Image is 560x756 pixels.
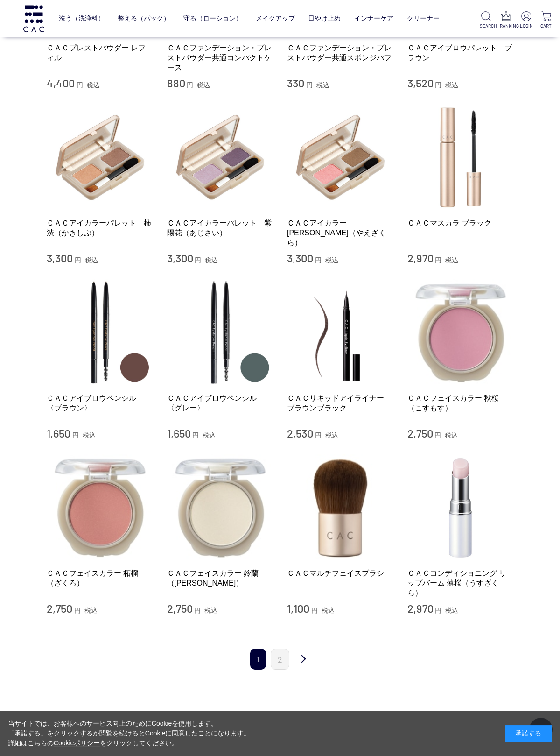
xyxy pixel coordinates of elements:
span: 1,100 [287,601,309,615]
span: 税込 [445,256,458,264]
a: ＣＡＣアイブロウパレット ブラウン [407,43,514,63]
a: ＣＡＣアイカラーパレット 紫陽花（あじさい） [167,104,273,211]
span: 税込 [83,431,96,439]
span: 円 [187,81,193,89]
p: RANKING [500,22,512,29]
span: 税込 [325,431,338,439]
a: ＣＡＣアイカラーパレット 紫陽花（あじさい） [167,218,273,238]
span: 税込 [204,607,217,614]
a: ＣＡＣアイブロウペンシル 〈ブラウン〉 [47,393,153,413]
img: logo [22,5,45,32]
span: 2,970 [407,251,434,265]
img: ＣＡＣマルチフェイスブラシ [287,454,393,561]
a: 洗う（洗浄料） [59,7,105,29]
span: 4,400 [47,76,75,90]
span: 税込 [84,607,98,614]
a: クリーナー [407,7,440,29]
a: RANKING [500,11,512,29]
span: 税込 [205,256,218,264]
span: 円 [74,607,81,614]
span: 3,520 [407,76,434,90]
span: 税込 [316,81,329,89]
span: 円 [315,431,322,439]
img: ＣＡＣフェイスカラー 鈴蘭（すずらん） [167,454,273,561]
a: SEARCH [480,11,492,29]
img: ＣＡＣフェイスカラー 柘榴（ざくろ） [47,454,153,561]
img: ＣＡＣリキッドアイライナー ブラウンブラック [287,279,393,386]
span: 1,650 [167,426,191,440]
a: ＣＡＣプレストパウダー レフィル [47,43,153,63]
a: 整える（パック） [118,7,170,29]
span: 2,750 [47,601,72,615]
span: 880 [167,76,185,90]
span: 円 [77,81,83,89]
span: 円 [306,81,313,89]
span: 円 [194,607,201,614]
span: 税込 [85,256,98,264]
p: CART [540,22,553,29]
a: ＣＡＣフェイスカラー 柘榴（ざくろ） [47,568,153,588]
span: 円 [435,256,441,264]
a: ＣＡＣアイカラー[PERSON_NAME]（やえざくら） [287,218,393,248]
a: ＣＡＣマスカラ ブラック [407,218,514,228]
span: 円 [315,256,322,264]
img: ＣＡＣアイカラーパレット 八重桜（やえざくら） [287,104,393,211]
a: 次 [294,649,313,671]
span: 3,300 [167,251,193,265]
a: ＣＡＣファンデーション・プレストパウダー共通スポンジパフ [287,43,393,63]
img: ＣＡＣアイカラーパレット 柿渋（かきしぶ） [47,104,153,211]
div: 当サイトでは、お客様へのサービス向上のためにCookieを使用します。 「承諾する」をクリックするか閲覧を続けるとCookieに同意したことになります。 詳細はこちらの をクリックしてください。 [8,719,251,748]
a: Cookieポリシー [54,739,100,747]
span: 円 [434,431,441,439]
span: 税込 [445,607,458,614]
a: ＣＡＣリキッドアイライナー ブラウンブラック [287,393,393,413]
span: 税込 [203,431,216,439]
span: 税込 [325,256,338,264]
span: 税込 [87,81,100,89]
a: ＣＡＣファンデーション・プレストパウダー共通コンパクトケース [167,43,273,73]
span: 円 [195,256,201,264]
span: 2,750 [407,426,433,440]
a: ＣＡＣアイブロウペンシル 〈グレー〉 [167,393,273,413]
a: ＣＡＣマルチフェイスブラシ [287,568,393,578]
p: LOGIN [520,22,532,29]
a: 2 [271,649,289,670]
span: 2,750 [167,601,193,615]
a: 日やけ止め [308,7,341,29]
p: SEARCH [480,22,492,29]
a: インナーケア [354,7,393,29]
img: ＣＡＣフェイスカラー 秋桜（こすもす） [407,279,514,386]
img: ＣＡＣアイブロウペンシル 〈グレー〉 [167,279,273,386]
span: 円 [435,607,441,614]
img: ＣＡＣマスカラ ブラック [407,104,514,211]
span: 円 [75,256,81,264]
a: 守る（ローション） [183,7,242,29]
span: 3,300 [47,251,73,265]
span: 円 [192,431,199,439]
span: 税込 [322,607,335,614]
span: 1 [250,649,266,670]
div: 承諾する [505,725,552,742]
span: 3,300 [287,251,313,265]
img: ＣＡＣアイブロウペンシル 〈ブラウン〉 [47,279,153,386]
span: 税込 [445,81,458,89]
span: 円 [311,607,318,614]
span: 税込 [445,431,458,439]
span: 2,530 [287,426,313,440]
span: 円 [72,431,79,439]
a: ＣＡＣフェイスカラー 鈴蘭（[PERSON_NAME]） [167,568,273,588]
a: ＣＡＣアイカラーパレット 柿渋（かきしぶ） [47,218,153,238]
span: 税込 [197,81,210,89]
a: CART [540,11,553,29]
span: 2,970 [407,601,434,615]
a: ＣＡＣフェイスカラー 秋桜（こすもす） [407,393,514,413]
